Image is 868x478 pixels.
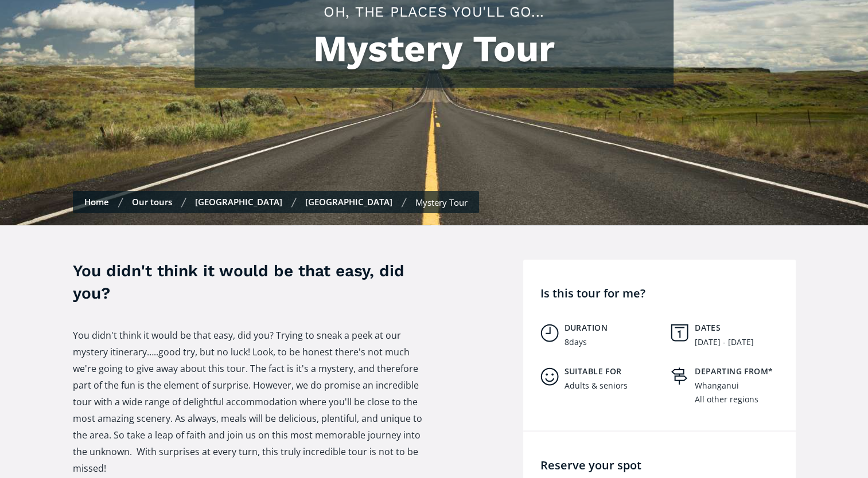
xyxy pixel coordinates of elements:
h5: Dates [695,323,790,333]
h5: Suitable for [565,366,660,377]
a: [GEOGRAPHIC_DATA] [195,196,282,207]
p: You didn't think it would be that easy, did you? Trying to sneak a peek at our mystery itinerary…... [73,327,429,477]
h5: Duration [565,323,660,333]
div: 8 [565,338,569,347]
h3: You didn't think it would be that easy, did you? [73,260,429,304]
div: Whanganui [695,381,739,391]
h2: Oh, the places you'll go... [206,2,662,22]
a: Home [84,196,109,207]
h4: Is this tour for me? [540,285,790,301]
a: Our tours [132,196,172,207]
div: Mystery Tour [415,197,468,208]
h4: Reserve your spot [540,457,790,473]
div: [DATE] - [DATE] [695,338,754,347]
div: Adults & seniors [565,381,628,391]
div: All other regions [695,395,758,405]
h5: Departing from* [695,366,790,377]
h1: Mystery Tour [206,28,662,70]
nav: Breadcrumbs [73,191,479,213]
a: [GEOGRAPHIC_DATA] [305,196,392,207]
div: days [569,338,587,347]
